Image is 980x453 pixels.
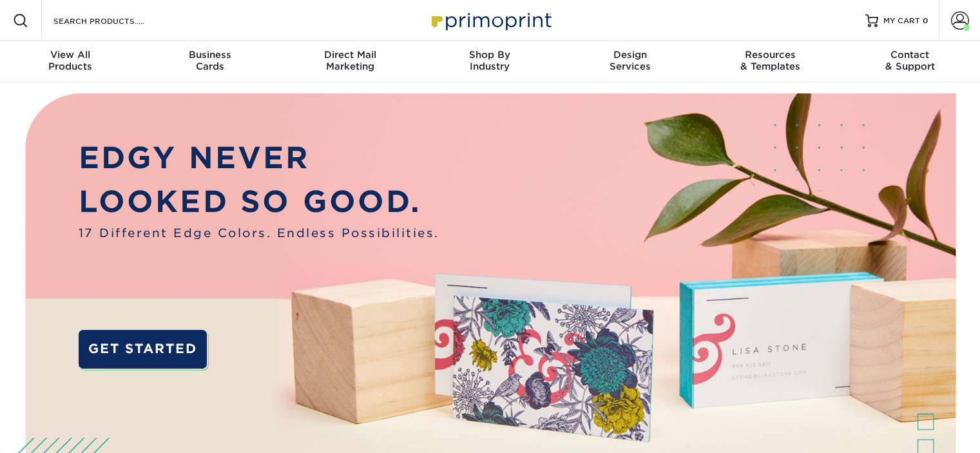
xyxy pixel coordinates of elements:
[79,136,439,180] p: EDGY NEVER
[840,49,980,61] span: Contact
[140,49,280,72] div: Cards
[280,49,420,61] span: Direct Mail
[700,49,840,61] span: Resources
[883,15,920,26] span: MY CART
[840,41,980,82] a: Contact& Support
[420,41,560,82] a: Shop ByIndustry
[280,49,420,72] div: Marketing
[280,41,420,82] a: Direct MailMarketing
[79,330,207,369] a: GET STARTED
[560,49,700,61] span: Design
[79,224,439,242] span: 17 Different Edge Colors. Endless Possibilities.
[140,41,280,82] a: BusinessCards
[420,49,560,61] span: Shop By
[923,16,928,25] span: 0
[52,13,178,28] input: SEARCH PRODUCTS.....
[560,41,700,82] a: DesignServices
[140,49,280,61] span: Business
[700,41,840,82] a: Resources& Templates
[840,49,980,72] div: & Support
[426,6,555,34] img: Primoprint
[420,49,560,72] div: Industry
[560,49,700,72] div: Services
[79,180,439,224] p: LOOKED SO GOOD.
[700,49,840,72] div: & Templates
